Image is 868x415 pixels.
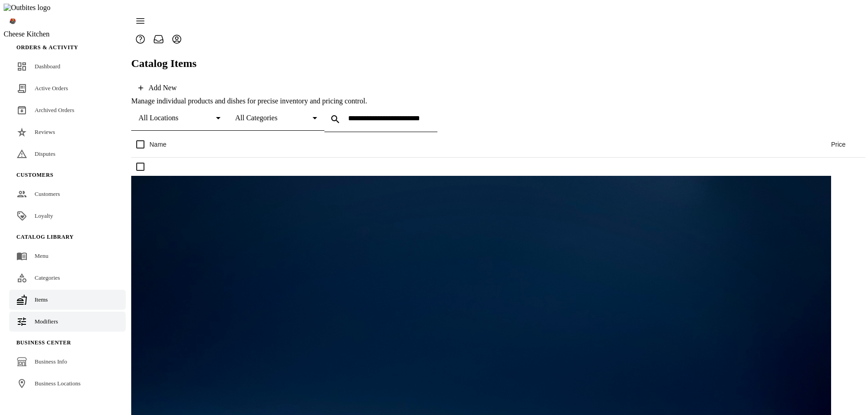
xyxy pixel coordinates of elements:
[9,290,126,310] a: Items
[235,114,277,122] span: All Categories
[4,4,51,12] img: Outbites logo
[35,380,81,387] span: Business Locations
[4,30,131,38] div: Cheese Kitchen
[35,63,60,70] span: Dashboard
[9,78,126,98] a: Active Orders
[9,144,126,164] a: Disputes
[131,79,184,97] button: Add New
[9,312,126,332] a: Modifiers
[9,246,126,266] a: Menu
[35,150,56,157] span: Disputes
[35,252,48,259] span: Menu
[131,135,831,154] div: Name
[16,234,74,240] span: Catalog Library
[16,339,71,346] span: Business Center
[35,107,74,113] span: Archived Orders
[9,206,126,226] a: Loyalty
[16,172,53,178] span: Customers
[9,374,126,394] a: Business Locations
[9,352,126,372] a: Business Info
[35,128,55,135] span: Reviews
[35,274,60,281] span: Categories
[9,122,126,142] a: Reviews
[131,135,166,154] div: Name
[9,100,126,120] a: Archived Orders
[831,141,847,148] div: Price
[9,268,126,288] a: Categories
[35,318,58,325] span: Modifiers
[131,97,865,105] div: Manage individual products and dishes for precise inventory and pricing control.
[9,184,126,204] a: Customers
[16,44,78,51] span: Orders & Activity
[35,85,68,92] span: Active Orders
[35,296,48,303] span: Items
[149,84,177,92] div: Add New
[139,114,179,122] span: All Locations
[35,190,60,197] span: Customers
[35,212,53,219] span: Loyalty
[9,56,126,77] a: Dashboard
[35,358,67,365] span: Business Info
[131,57,865,70] h2: Catalog Items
